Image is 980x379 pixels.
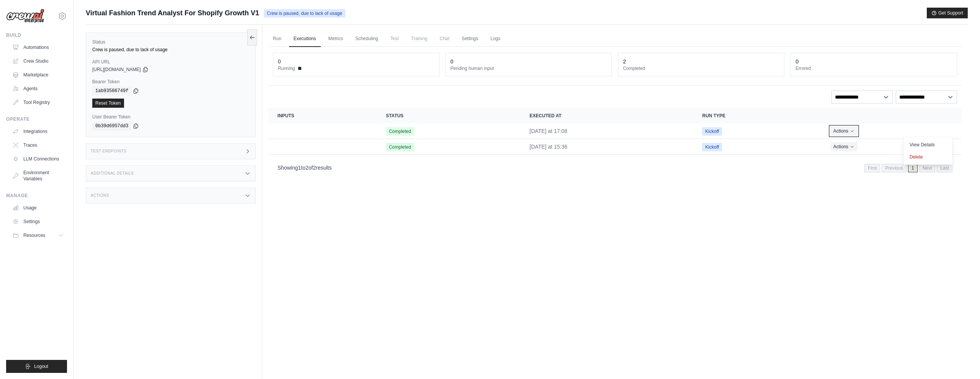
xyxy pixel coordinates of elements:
[702,143,722,151] span: Kickoff
[6,116,67,122] div: Operate
[289,31,321,47] a: Executions
[435,31,454,46] span: Chat is not available until the deployment is complete
[91,171,134,176] h3: Additional Details
[92,47,249,53] div: Crew is paused, due to lack of usage
[529,144,567,150] time: August 31, 2025 at 15:36 IST
[91,149,127,154] h3: Test Endpoints
[795,58,799,65] div: 0
[830,142,857,151] button: Actions for execution
[324,31,348,47] a: Metrics
[386,127,414,136] span: Completed
[278,65,295,71] span: Running
[9,69,67,81] a: Marketplace
[23,232,45,238] span: Resources
[92,86,131,96] code: 1ab93586749f
[313,165,316,171] span: 2
[6,9,44,23] img: Logo
[92,66,141,73] span: [URL][DOMAIN_NAME]
[903,139,952,151] a: View Details
[457,31,483,47] a: Settings
[9,139,67,151] a: Traces
[9,202,67,214] a: Usage
[407,31,432,46] span: Training is not available until the deployment is complete
[278,58,281,65] div: 0
[927,8,968,18] button: Get Support
[92,39,249,45] label: Status
[305,165,309,171] span: 2
[882,164,906,172] span: Previous
[529,128,567,134] time: August 31, 2025 at 17:08 IST
[520,108,693,123] th: Executed at
[9,229,67,241] button: Resources
[264,9,345,18] span: Crew is paused, due to lack of usage
[486,31,505,47] a: Logs
[386,143,414,151] span: Completed
[702,127,722,136] span: Kickoff
[9,96,67,109] a: Tool Registry
[6,360,67,373] button: Logout
[9,41,67,53] a: Automations
[92,121,131,131] code: 0b39d6957dd3
[6,32,67,38] div: Build
[903,151,952,163] button: Delete
[908,164,918,172] span: 1
[268,108,962,177] section: Crew executions table
[92,114,249,120] label: User Bearer Token
[693,108,821,123] th: Run Type
[864,164,952,172] nav: Pagination
[9,153,67,165] a: LLM Connections
[34,363,48,369] span: Logout
[351,31,382,47] a: Scheduling
[795,65,952,71] dt: Errored
[451,58,454,65] div: 0
[92,79,249,85] label: Bearer Token
[278,164,332,172] p: Showing to of results
[268,31,286,47] a: Run
[919,164,936,172] span: Next
[86,8,259,18] span: Virtual Fashion Trend Analyst For Shopify Growth V1
[91,193,109,198] h3: Actions
[9,215,67,228] a: Settings
[298,165,301,171] span: 1
[9,83,67,95] a: Agents
[377,108,520,123] th: Status
[9,125,67,138] a: Integrations
[864,164,880,172] span: First
[937,164,952,172] span: Last
[268,158,962,177] nav: Pagination
[451,65,607,71] dt: Pending human input
[92,59,249,65] label: API URL
[6,193,67,199] div: Manage
[623,58,626,65] div: 2
[92,99,124,108] a: Reset Token
[623,65,779,71] dt: Completed
[268,108,377,123] th: Inputs
[386,31,403,46] span: Test
[9,55,67,67] a: Crew Studio
[830,126,857,136] button: Actions for execution
[9,167,67,185] a: Environment Variables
